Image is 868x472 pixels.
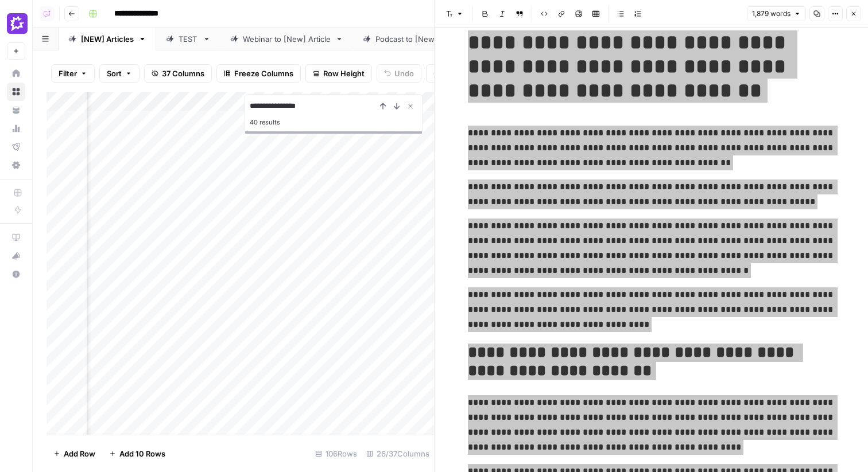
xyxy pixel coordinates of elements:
[7,138,25,156] a: Flightpath
[216,64,301,83] button: Freeze Columns
[234,68,293,79] span: Freeze Columns
[747,6,806,21] button: 1,879 words
[404,99,417,113] button: Close Search
[162,68,204,79] span: 37 Columns
[46,444,102,463] button: Add Row
[394,68,414,79] span: Undo
[7,247,25,265] button: What's new?
[7,247,25,264] div: What's new?
[7,156,25,174] a: Settings
[51,64,95,83] button: Filter
[119,448,165,459] span: Add 10 Rows
[81,33,134,45] div: [NEW] Articles
[752,9,790,19] span: 1,879 words
[305,64,372,83] button: Row Height
[179,33,198,45] div: TEST
[7,265,25,283] button: Help + Support
[107,68,122,79] span: Sort
[311,444,362,463] div: 106 Rows
[362,444,434,463] div: 26/37 Columns
[7,119,25,138] a: Usage
[323,68,365,79] span: Row Height
[102,444,172,463] button: Add 10 Rows
[59,68,77,79] span: Filter
[99,64,139,83] button: Sort
[64,448,95,459] span: Add Row
[7,64,25,83] a: Home
[353,28,486,50] a: Podcast to [New] Article
[376,99,390,113] button: Previous Result
[7,9,25,38] button: Workspace: Gong
[220,28,353,50] a: Webinar to [New] Article
[7,101,25,119] a: Your Data
[377,64,421,83] button: Undo
[250,115,417,129] div: 40 results
[7,83,25,101] a: Browse
[390,99,404,113] button: Next Result
[144,64,212,83] button: 37 Columns
[59,28,156,50] a: [NEW] Articles
[156,28,220,50] a: TEST
[7,13,28,34] img: Gong Logo
[243,33,331,45] div: Webinar to [New] Article
[7,228,25,247] a: AirOps Academy
[375,33,463,45] div: Podcast to [New] Article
